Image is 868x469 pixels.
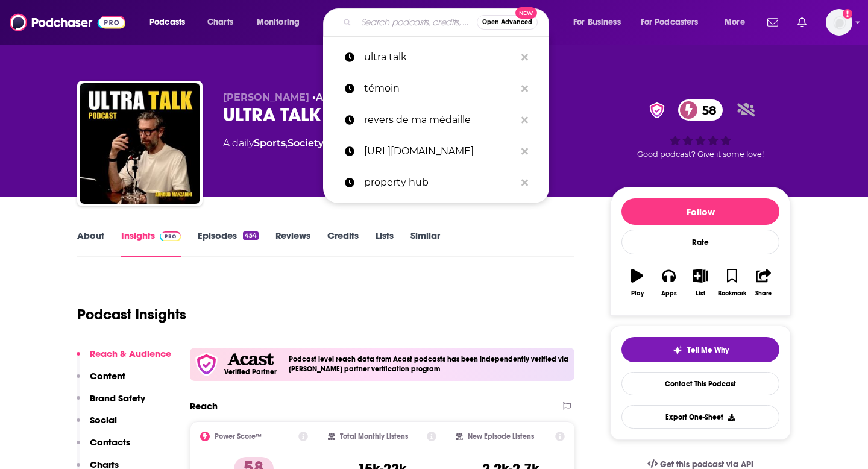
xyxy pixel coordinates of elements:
[257,14,300,31] span: Monitoring
[77,370,125,392] button: Content
[323,167,549,198] a: property hub
[646,102,668,118] img: verified Badge
[364,42,515,73] p: ultra talk
[90,436,130,448] p: Contacts
[610,92,791,166] div: verified Badge58Good podcast? Give it some love!
[312,92,344,103] span: •
[755,290,772,297] div: Share
[364,104,515,136] p: revers de ma médaille
[207,14,233,31] span: Charts
[621,198,779,225] button: Follow
[364,167,515,198] p: property hub
[621,372,779,395] a: Contact This Podcast
[573,14,621,31] span: For Business
[323,136,549,167] a: [URL][DOMAIN_NAME]
[633,13,716,32] button: open menu
[356,13,477,32] input: Search podcasts, credits, & more...
[340,432,408,441] h2: Total Monthly Listens
[826,9,852,36] span: Logged in as NicolaLynch
[90,392,145,404] p: Brand Safety
[826,9,852,36] button: Show profile menu
[515,7,537,19] span: New
[77,414,117,436] button: Social
[77,436,130,459] button: Contacts
[316,92,344,103] a: Acast
[323,42,549,73] a: ultra talk
[289,355,570,373] h4: Podcast level reach data from Acast podcasts has been independently verified via [PERSON_NAME] pa...
[190,400,218,412] h2: Reach
[227,353,273,366] img: Acast
[843,9,852,19] svg: Add a profile image
[224,368,277,376] h5: Verified Partner
[223,136,419,151] div: A daily podcast
[254,137,286,149] a: Sports
[10,11,125,34] img: Podchaser - Follow, Share and Rate Podcasts
[323,104,549,136] a: revers de ma médaille
[641,14,699,31] span: For Podcasters
[621,261,653,304] button: Play
[323,73,549,104] a: témoin
[673,345,682,355] img: tell me why sparkle
[200,13,241,32] a: Charts
[716,261,747,304] button: Bookmark
[286,137,288,149] span: ,
[685,261,716,304] button: List
[195,353,218,376] img: verfied icon
[364,136,515,167] p: https://podcasts.apple.com/fr/podcast/fragile/id1793785975
[793,12,811,33] a: Show notifications dropdown
[198,230,259,257] a: Episodes454
[288,137,324,149] a: Society
[80,83,200,204] img: ULTRA TALK by Arnaud Manzanini
[121,230,181,257] a: InsightsPodchaser Pro
[637,150,764,159] span: Good podcast? Give it some love!
[725,14,745,31] span: More
[653,261,684,304] button: Apps
[477,15,538,30] button: Open AdvancedNew
[696,290,705,297] div: List
[748,261,779,304] button: Share
[223,92,309,103] span: [PERSON_NAME]
[335,8,561,36] div: Search podcasts, credits, & more...
[248,13,315,32] button: open menu
[77,306,186,324] h1: Podcast Insights
[275,230,310,257] a: Reviews
[468,432,534,441] h2: New Episode Listens
[77,348,171,370] button: Reach & Audience
[482,19,532,25] span: Open Advanced
[621,337,779,362] button: tell me why sparkleTell Me Why
[327,230,359,257] a: Credits
[716,13,760,32] button: open menu
[410,230,440,257] a: Similar
[621,405,779,429] button: Export One-Sheet
[90,348,171,359] p: Reach & Audience
[661,290,677,297] div: Apps
[376,230,394,257] a: Lists
[826,9,852,36] img: User Profile
[364,73,515,104] p: témoin
[77,392,145,415] button: Brand Safety
[565,13,636,32] button: open menu
[621,230,779,254] div: Rate
[243,231,259,240] div: 454
[90,370,125,382] p: Content
[215,432,262,441] h2: Power Score™
[678,99,723,121] a: 58
[77,230,104,257] a: About
[149,14,185,31] span: Podcasts
[141,13,201,32] button: open menu
[690,99,723,121] span: 58
[763,12,783,33] a: Show notifications dropdown
[718,290,746,297] div: Bookmark
[687,345,729,355] span: Tell Me Why
[90,414,117,426] p: Social
[631,290,644,297] div: Play
[160,231,181,241] img: Podchaser Pro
